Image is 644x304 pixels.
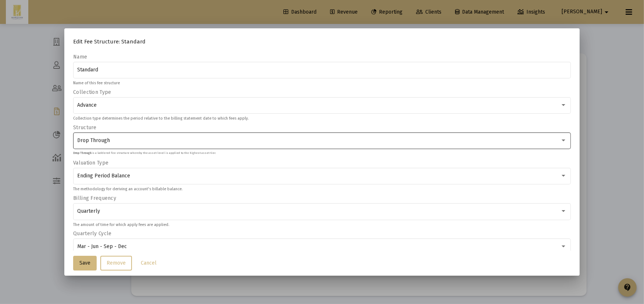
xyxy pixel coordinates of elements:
[73,81,120,85] mat-hint: Name of this fee structure
[77,137,110,144] span: Drop Through
[79,260,90,266] span: Save
[100,256,132,271] button: Remove
[73,151,92,155] b: Drop Through
[107,260,126,266] span: Remove
[73,124,97,131] label: Structure
[73,230,111,237] label: Quarterly Cycle
[77,243,127,250] span: Mar - Jun - Sep - Dec
[73,195,116,201] label: Billing Frequency
[73,223,169,227] mat-hint: The amount of time for which apply fees are applied.
[77,208,100,214] span: Quarterly
[73,152,216,155] p: is a laddered fee structure whereby the asset level is applied to the highest asset tier.
[73,256,97,271] button: Save
[73,37,571,46] h4: Edit Fee Structure: Standard
[77,173,130,179] span: Ending Period Balance
[77,67,567,73] input: e.g., Standard Fee
[135,256,162,271] button: Cancel
[77,102,97,108] span: Advance
[73,187,182,191] mat-hint: The methodology for deriving an account's billable balance.
[73,54,87,60] label: Name
[141,260,157,266] span: Cancel
[73,89,111,95] label: Collection Type
[73,160,108,166] label: Valuation Type
[73,116,248,121] mat-hint: Collection type determines the period relative to the billing statement date to which fees apply.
